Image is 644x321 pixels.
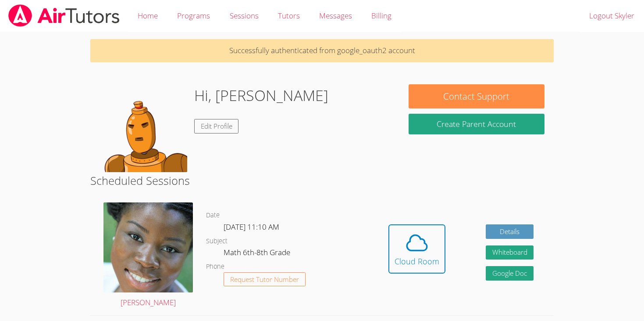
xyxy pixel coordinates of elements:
button: Whiteboard [486,245,534,260]
p: Successfully authenticated from google_oauth2 account [90,39,554,62]
button: Contact Support [409,84,544,108]
span: [DATE] 11:10 AM [224,222,279,232]
span: Messages [319,11,352,21]
dt: Subject [206,236,228,247]
img: airtutors_banner-c4298cdbf04f3fff15de1276eac7730deb9818008684d7c2e4769d2f7ddbe033.png [7,4,121,27]
a: [PERSON_NAME] [103,202,193,309]
img: default.png [100,84,187,172]
button: Request Tutor Number [224,272,306,287]
h2: Scheduled Sessions [90,172,554,189]
dt: Phone [206,261,224,272]
a: Edit Profile [194,119,239,133]
a: Details [486,224,534,239]
button: Create Parent Account [409,114,544,134]
div: Cloud Room [395,255,439,267]
img: 1000004422.jpg [103,202,193,292]
button: Cloud Room [388,224,445,274]
dt: Date [206,210,220,221]
h1: Hi, [PERSON_NAME] [194,84,328,107]
a: Google Doc [486,266,534,281]
dd: Math 6th-8th Grade [224,246,292,261]
span: Request Tutor Number [230,276,299,283]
